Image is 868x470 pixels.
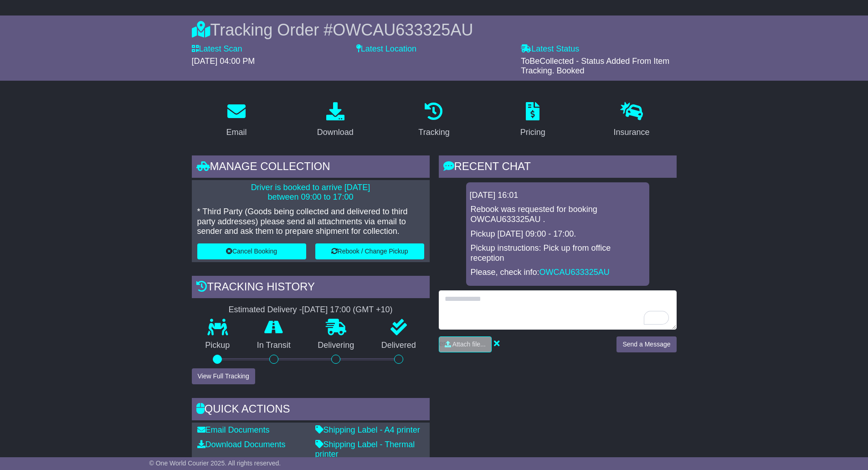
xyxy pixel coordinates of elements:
[315,440,415,459] a: Shipping Label - Thermal printer
[356,44,416,54] label: Latest Location
[539,268,610,277] a: OWCAU633325AU
[471,229,645,239] p: Pickup [DATE] 09:00 - 17:00.
[149,460,281,467] span: © One World Courier 2025. All rights reserved.
[439,290,677,330] textarea: To enrich screen reader interactions, please activate Accessibility in Grammarly extension settings
[311,99,360,142] a: Download
[520,126,545,139] div: Pricing
[192,44,242,54] label: Latest Scan
[616,336,676,352] button: Send a Message
[315,243,424,259] button: Rebook / Change Pickup
[368,341,430,351] p: Delivered
[315,425,420,434] a: Shipping Label - A4 printer
[192,341,244,351] p: Pickup
[226,126,247,139] div: Email
[471,243,645,263] p: Pickup instructions: Pick up from office reception
[197,207,424,237] p: * Third Party (Goods being collected and delivered to third party addresses) please send all atta...
[418,126,449,139] div: Tracking
[471,268,645,278] p: Please, check info:
[317,126,354,139] div: Download
[197,425,270,434] a: Email Documents
[304,341,368,351] p: Delivering
[412,99,455,142] a: Tracking
[192,57,255,66] span: [DATE] 04:00 PM
[197,183,424,202] p: Driver is booked to arrive [DATE] between 09:00 to 17:00
[192,305,430,315] div: Estimated Delivery -
[192,155,430,180] div: Manage collection
[521,57,669,76] span: ToBeCollected - Status Added From Item Tracking. Booked
[192,368,255,384] button: View Full Tracking
[333,21,473,39] span: OWCAU633325AU
[514,99,551,142] a: Pricing
[439,155,677,180] div: RECENT CHAT
[302,305,393,315] div: [DATE] 17:00 (GMT +10)
[220,99,252,142] a: Email
[197,440,286,449] a: Download Documents
[192,20,677,40] div: Tracking Order #
[192,398,430,423] div: Quick Actions
[192,276,430,300] div: Tracking history
[614,126,650,139] div: Insurance
[470,191,646,201] div: [DATE] 16:01
[521,44,579,54] label: Latest Status
[243,341,304,351] p: In Transit
[471,205,645,224] p: Rebook was requested for booking OWCAU633325AU .
[608,99,656,142] a: Insurance
[197,243,306,259] button: Cancel Booking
